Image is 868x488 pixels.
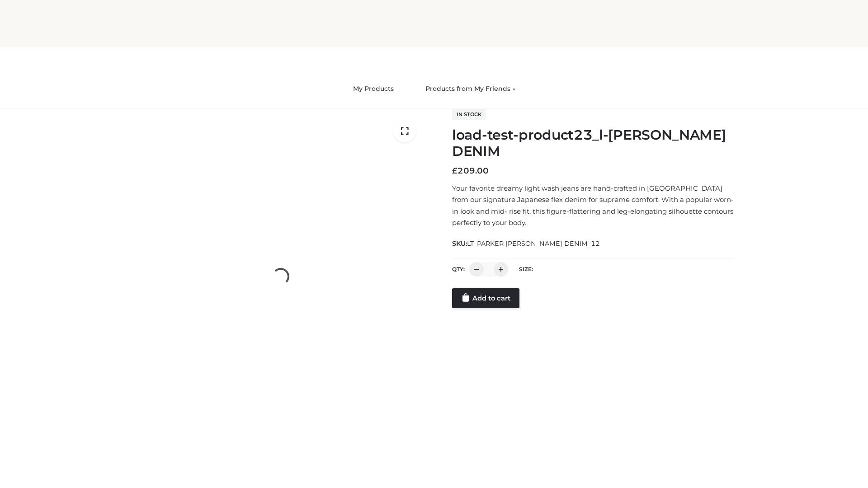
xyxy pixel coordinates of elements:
[452,109,486,120] span: In stock
[519,266,533,272] label: Size:
[467,239,600,248] span: LT_PARKER [PERSON_NAME] DENIM_12
[419,79,522,99] a: Products from My Friends
[452,127,734,160] h1: load-test-product23_l-[PERSON_NAME] DENIM
[452,166,458,176] span: £
[452,166,489,176] bdi: 209.00
[346,79,401,99] a: My Products
[452,183,734,229] p: Your favorite dreamy light wash jeans are hand-crafted in [GEOGRAPHIC_DATA] from our signature Ja...
[452,266,465,272] label: QTY:
[452,238,601,249] span: SKU:
[452,288,519,308] a: Add to cart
